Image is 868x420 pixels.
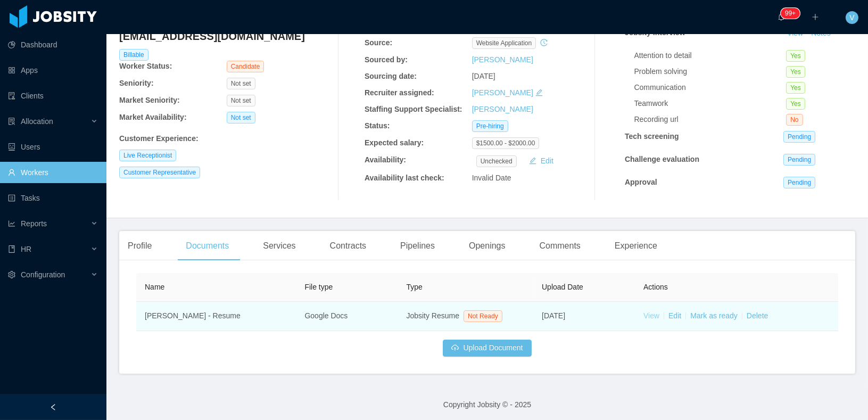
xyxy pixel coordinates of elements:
i: icon: plus [812,13,819,21]
div: Pipelines [392,231,443,261]
span: Not set [227,112,255,123]
a: icon: auditClients [8,85,98,106]
strong: Challenge evaluation [625,155,699,163]
span: No [786,114,803,126]
strong: Approval [625,178,657,186]
span: [DATE] [542,311,565,320]
div: Recording url [634,114,787,125]
span: Yes [786,66,805,78]
span: Yes [786,82,805,94]
span: website application [472,37,536,49]
b: Staffing Support Specialist: [365,105,462,113]
a: Edit [668,311,681,320]
button: icon: editEdit [525,154,558,167]
b: Sourced by: [365,55,408,64]
span: Not set [227,78,255,89]
span: Yes [786,98,805,110]
span: Reports [21,219,47,228]
i: icon: edit [535,89,543,96]
i: icon: history [540,39,548,46]
div: Openings [460,231,514,261]
span: HR [21,245,31,253]
span: Invalid Date [472,174,511,182]
strong: Tech screening [625,132,679,141]
a: Mark as ready [690,311,738,320]
b: Seniority: [119,79,154,87]
span: Customer Representative [119,167,200,178]
i: icon: setting [8,271,15,278]
div: Teamwork [634,98,787,109]
a: View [643,311,659,320]
span: Yes [786,50,805,62]
span: [DATE] [472,72,495,80]
span: Configuration [21,270,65,279]
a: icon: robotUsers [8,136,98,158]
div: Documents [177,231,237,261]
a: [PERSON_NAME] [472,105,533,113]
span: Upload Date [542,283,583,291]
b: Market Seniority: [119,96,180,104]
b: Recruiter assigned: [365,88,434,97]
b: Expected salary: [365,138,424,147]
i: icon: book [8,245,15,253]
span: Pending [783,177,815,188]
span: Billable [119,49,148,61]
strong: Jobsity interview [625,28,685,37]
div: Attention to detail [634,50,787,61]
b: Availability last check: [365,174,444,182]
span: Not set [227,95,255,106]
div: Services [254,231,304,261]
i: icon: solution [8,118,15,125]
div: Comments [531,231,589,261]
a: icon: profileTasks [8,187,98,209]
b: Sourcing date: [365,72,417,80]
span: Type [406,283,422,291]
button: icon: cloud-uploadUpload Document [443,340,531,357]
a: icon: pie-chartDashboard [8,34,98,55]
span: Pending [783,154,815,166]
td: Google Docs [296,302,398,331]
b: Customer Experience : [119,134,199,143]
b: Market Availability: [119,113,187,121]
b: Status: [365,121,390,130]
span: Pending [783,131,815,143]
a: [PERSON_NAME] [472,88,533,97]
i: icon: bell [778,13,785,21]
a: Delete [747,311,768,320]
span: $1500.00 - $2000.00 [472,137,540,149]
a: icon: userWorkers [8,162,98,183]
span: Allocation [21,117,53,126]
span: Jobsity Resume [406,311,459,320]
span: Name [145,283,164,291]
sup: 243 [781,8,800,19]
div: Profile [119,231,160,261]
a: [PERSON_NAME] [472,55,533,64]
b: Availability: [365,155,406,164]
div: Contracts [321,231,375,261]
span: Pre-hiring [472,120,508,132]
td: [PERSON_NAME] - Resume [136,302,296,331]
i: icon: line-chart [8,220,15,227]
span: Actions [643,283,668,291]
span: V [849,11,854,24]
span: Live Receptionist [119,150,176,161]
b: Worker Status: [119,62,172,70]
span: File type [304,283,333,291]
a: icon: appstoreApps [8,60,98,81]
span: Not Ready [464,310,502,322]
h4: [EMAIL_ADDRESS][DOMAIN_NAME] [119,29,334,44]
span: Candidate [227,61,264,72]
div: Problem solving [634,66,787,77]
b: Source: [365,38,392,47]
div: Experience [606,231,666,261]
div: Communication [634,82,787,93]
